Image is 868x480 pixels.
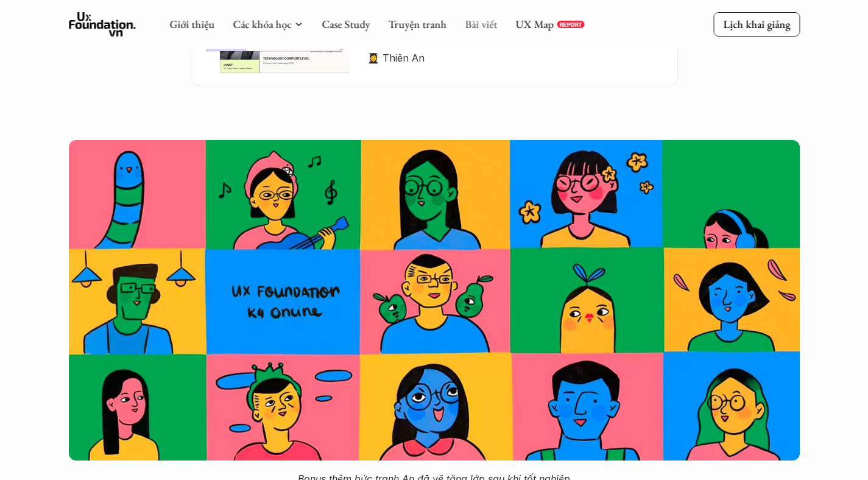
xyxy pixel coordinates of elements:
[233,17,291,31] a: Các khóa học
[169,17,214,31] a: Giới thiệu
[515,17,554,31] a: UX Map
[713,12,800,36] a: Lịch khai giảng
[723,17,790,31] p: Lịch khai giảng
[465,17,497,31] a: Bài viết
[322,17,370,31] a: Case Study
[388,17,446,31] a: Truyện tranh
[559,21,582,28] p: REPORT
[367,49,660,67] p: 👩‍🎓 Thiên An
